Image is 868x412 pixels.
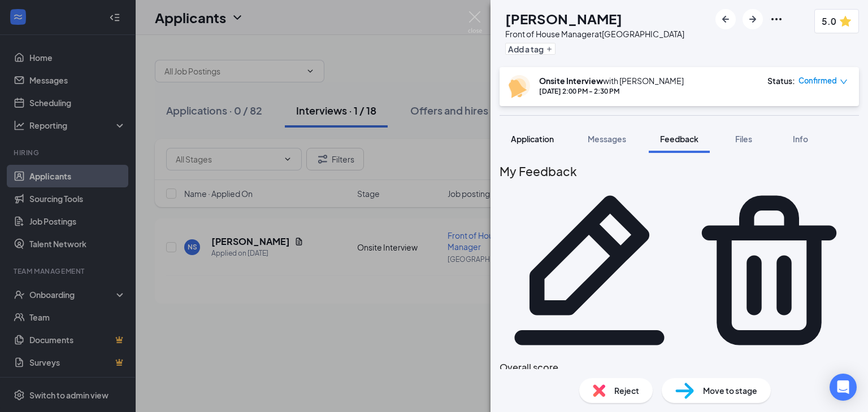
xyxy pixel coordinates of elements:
span: Confirmed [798,75,837,86]
h1: [PERSON_NAME] [505,9,622,28]
svg: ArrowLeftNew [719,12,732,26]
span: 5.0 [822,14,836,28]
svg: Plus [546,46,553,52]
svg: ArrowRight [746,12,759,26]
div: Open Intercom Messenger [830,374,857,401]
span: down [840,78,848,86]
span: Move to stage [703,384,757,397]
span: Info [793,134,808,144]
button: ArrowRight [743,9,763,29]
button: ArrowLeftNew [715,9,736,29]
svg: Pencil [500,181,679,360]
span: Feedback [660,134,698,144]
svg: Trash [679,181,859,360]
span: Reject [614,384,639,397]
span: Messages [588,134,626,144]
b: Onsite Interview [539,76,603,86]
div: Front of House Manager at [GEOGRAPHIC_DATA] [505,28,684,40]
button: PlusAdd a tag [505,43,555,55]
svg: Ellipses [770,12,783,26]
div: Status : [767,75,795,86]
span: Application [511,134,554,144]
span: Files [735,134,752,144]
h3: Overall score [500,360,859,375]
div: [DATE] 2:00 PM - 2:30 PM [539,86,684,96]
div: with [PERSON_NAME] [539,75,684,86]
h2: My Feedback [500,162,859,181]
